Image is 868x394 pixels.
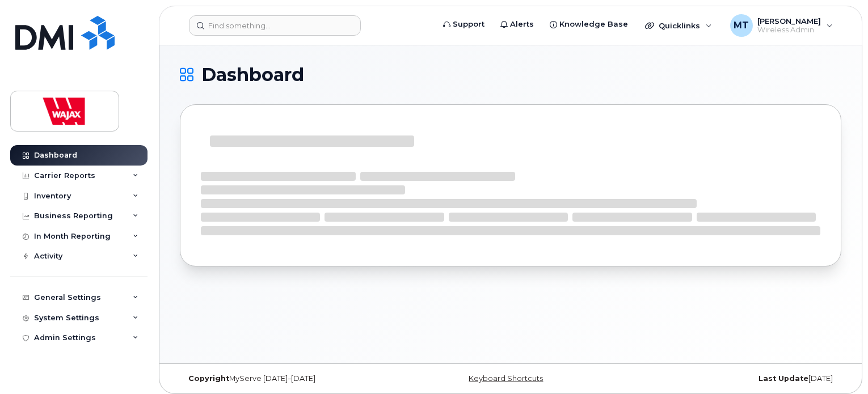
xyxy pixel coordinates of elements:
div: [DATE] [621,374,841,383]
strong: Last Update [759,374,808,383]
strong: Copyright [188,374,229,383]
div: MyServe [DATE]–[DATE] [180,374,401,383]
a: Keyboard Shortcuts [469,374,543,383]
span: Dashboard [201,66,304,83]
